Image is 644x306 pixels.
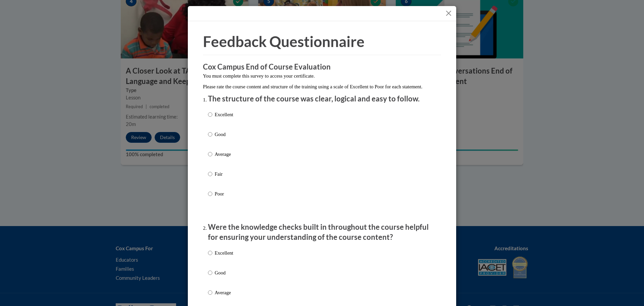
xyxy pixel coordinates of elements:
[208,222,436,243] p: Were the knowledge checks built in throughout the course helpful for ensuring your understanding ...
[203,72,441,80] p: You must complete this survey to access your certificate.
[215,150,233,158] p: Average
[215,170,233,178] p: Fair
[215,289,233,296] p: Average
[215,111,233,118] p: Excellent
[215,249,233,257] p: Excellent
[203,62,441,72] h3: Cox Campus End of Course Evaluation
[208,131,212,138] input: Good
[444,9,453,17] button: Close
[203,83,441,90] p: Please rate the course content and structure of the training using a scale of Excellent to Poor f...
[208,269,212,276] input: Good
[208,150,212,158] input: Average
[208,111,212,118] input: Excellent
[215,269,233,276] p: Good
[208,170,212,178] input: Fair
[208,249,212,257] input: Excellent
[203,33,365,50] span: Feedback Questionnaire
[208,94,436,104] p: The structure of the course was clear, logical and easy to follow.
[208,289,212,296] input: Average
[215,190,233,198] p: Poor
[208,190,212,198] input: Poor
[215,131,233,138] p: Good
